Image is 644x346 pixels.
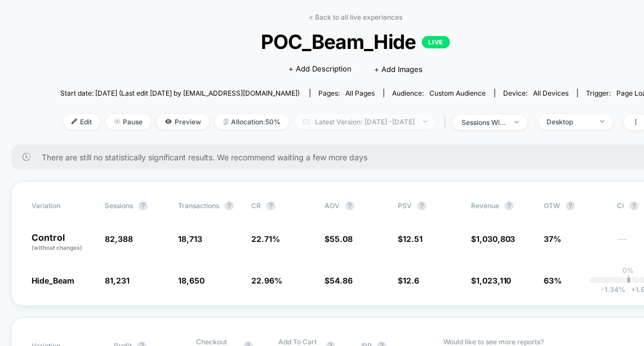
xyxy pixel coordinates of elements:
span: 22.71 % [251,234,280,244]
p: 0% [623,266,634,275]
span: Allocation: 50% [215,114,289,129]
span: $ [325,276,353,285]
span: AOV [325,201,340,210]
span: Start date: [DATE] (Last edit [DATE] by [EMAIL_ADDRESS][DOMAIN_NAME]) [60,89,300,97]
span: 54.86 [330,276,353,285]
span: 18,713 [178,234,202,244]
span: + [632,285,636,294]
button: ? [566,201,575,210]
span: | [441,114,453,131]
span: 55.08 [330,234,353,244]
span: 82,388 [105,234,133,244]
span: + Add Images [374,65,423,74]
span: 18,650 [178,276,205,285]
span: Latest Version: [DATE] - [DATE] [295,114,436,129]
p: | [628,275,630,283]
button: ? [505,201,514,210]
div: Desktop [547,118,592,126]
span: all pages [346,89,375,97]
span: 81,231 [105,276,130,285]
button: ? [418,201,427,210]
span: $ [325,234,353,244]
span: 37% [544,234,562,244]
a: < Back to all live experiences [309,13,402,21]
p: LIVE [422,36,450,48]
img: edit [72,119,77,124]
span: OTW [544,201,606,210]
div: sessions with impression [461,118,507,127]
span: Sessions [105,201,133,210]
span: 12.51 [403,234,423,244]
span: 22.96 % [251,276,282,285]
span: PSV [398,201,412,210]
span: Revenue [471,201,499,210]
button: ? [345,201,354,210]
img: calendar [303,119,309,124]
span: 12.6 [403,276,419,285]
span: $ [398,234,423,244]
span: 63% [544,276,562,285]
span: Device: [495,89,578,97]
span: 1,030,803 [476,234,516,244]
p: Control [32,233,94,252]
span: CR [251,201,261,210]
span: $ [471,276,512,285]
button: ? [225,201,234,210]
span: Variation [32,201,94,210]
span: Transactions [178,201,219,210]
div: Pages: [319,89,375,97]
span: Custom Audience [430,89,486,97]
img: end [515,121,519,123]
span: Preview [157,114,210,129]
span: + Add Description [288,64,352,75]
span: (without changes) [32,244,82,251]
div: Audience: [393,89,486,97]
span: -1.34 % [602,285,626,294]
button: ? [267,201,276,210]
img: end [114,119,120,124]
span: $ [398,276,419,285]
img: end [601,120,605,123]
img: end [423,120,427,123]
span: $ [471,234,516,244]
span: all devices [534,89,569,97]
span: Edit [63,114,100,129]
img: rebalance [224,119,228,125]
button: ? [139,201,148,210]
span: POC_Beam_Hide [90,30,621,53]
span: 1,023,110 [476,276,512,285]
span: Pause [106,114,151,129]
span: Hide_Beam [32,276,74,285]
button: ? [630,201,639,210]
